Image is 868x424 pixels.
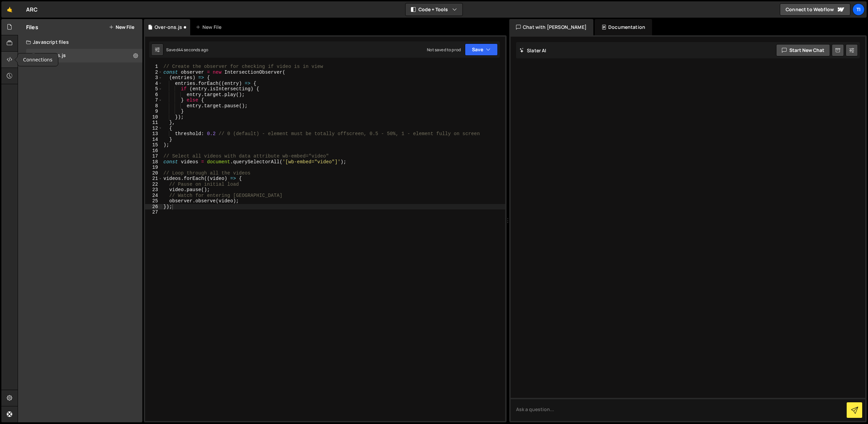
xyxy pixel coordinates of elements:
[145,187,162,193] div: 23
[109,24,134,30] button: New File
[196,24,224,31] div: New File
[145,114,162,120] div: 10
[18,54,58,66] div: Connections
[145,159,162,165] div: 18
[145,131,162,137] div: 13
[145,193,162,199] div: 24
[145,120,162,126] div: 11
[145,198,162,204] div: 25
[26,49,142,62] div: 16851/46075.js
[145,165,162,170] div: 19
[427,47,461,53] div: Not saved to prod
[852,3,865,16] a: Ti
[145,204,162,210] div: 26
[145,126,162,131] div: 12
[145,153,162,159] div: 17
[178,47,208,53] div: 44 seconds ago
[465,43,498,56] button: Save
[26,23,38,31] h2: Files
[145,182,162,187] div: 22
[145,92,162,98] div: 6
[780,3,850,16] a: Connect to Webflow
[595,19,652,35] div: Documentation
[166,47,208,53] div: Saved
[145,209,162,215] div: 27
[145,142,162,148] div: 15
[145,109,162,114] div: 9
[145,170,162,176] div: 20
[155,24,182,31] div: Over-ons.js
[145,70,162,75] div: 2
[406,3,462,16] button: Code + Tools
[145,86,162,92] div: 5
[509,19,593,35] div: Chat with [PERSON_NAME]
[1,1,18,18] a: 🤙
[145,81,162,87] div: 4
[145,97,162,103] div: 7
[145,176,162,182] div: 21
[145,148,162,154] div: 16
[145,103,162,109] div: 8
[145,75,162,81] div: 3
[145,137,162,143] div: 14
[776,44,830,56] button: Start new chat
[519,47,547,54] h2: Slater AI
[38,53,66,59] div: Over-ons.js
[145,64,162,70] div: 1
[26,5,38,14] div: ARC
[18,35,142,49] div: Javascript files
